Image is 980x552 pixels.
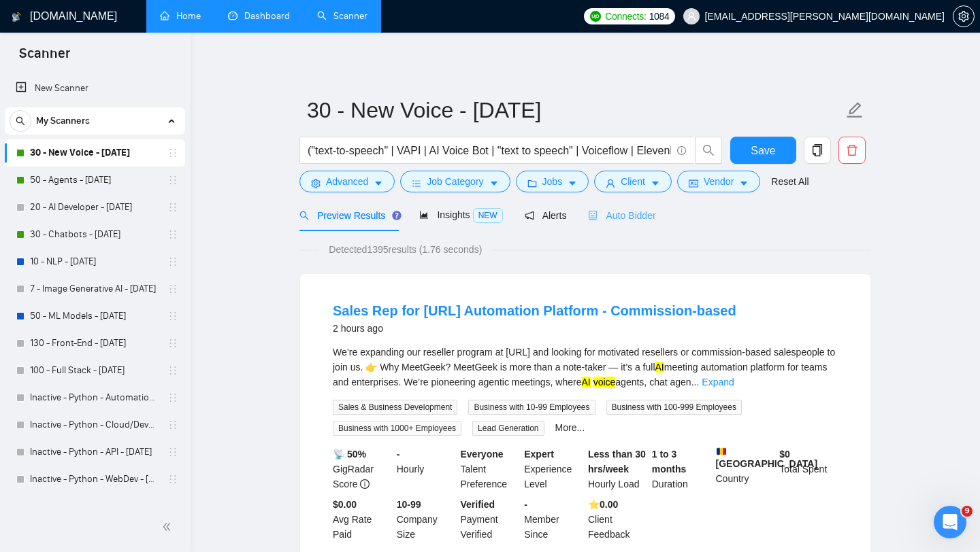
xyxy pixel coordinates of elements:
span: holder [167,283,178,294]
a: Expand [702,377,734,387]
span: holder [167,501,178,512]
a: 30 - Chatbots - [DATE] [30,221,159,248]
span: holder [167,175,178,186]
b: $ 0 [779,449,790,460]
span: Advanced [326,174,368,189]
div: 2 hours ago [333,320,736,337]
a: 10 - NLP - [DATE] [30,248,159,275]
div: Duration [649,447,713,491]
iframe: Intercom live chat [934,506,966,538]
span: info-circle [360,479,370,489]
b: - [524,499,527,510]
span: copy [804,144,830,156]
div: Hourly Load [585,447,649,491]
div: Payment Verified [458,497,522,542]
span: caret-down [374,178,383,188]
span: NEW [473,208,503,223]
span: user [687,12,696,21]
button: delete [838,137,866,164]
span: Detected 1395 results (1.76 seconds) [319,242,491,257]
span: caret-down [651,178,660,188]
span: 1084 [649,9,670,24]
span: holder [167,229,178,240]
span: setting [311,178,321,188]
button: barsJob Categorycaret-down [400,171,510,192]
span: Scanner [8,44,81,72]
b: - [397,449,400,460]
button: settingAdvancedcaret-down [299,171,395,192]
span: Job Category [427,174,483,189]
span: holder [167,311,178,322]
span: double-left [162,520,176,534]
a: Reset All [771,174,808,189]
b: Less than 30 hrs/week [588,449,646,475]
div: Talent Preference [458,447,522,491]
a: Sales Rep for [URL] Automation Platform - Commission-based [333,303,736,318]
button: setting [953,5,975,27]
span: idcard [689,178,698,188]
a: setting [953,11,975,22]
span: holder [167,256,178,267]
div: Total Spent [777,447,840,491]
a: 50 - ML Models - [DATE] [30,303,159,330]
span: Alerts [525,210,567,221]
span: holder [167,365,178,376]
mark: AI [655,362,664,373]
button: userClientcaret-down [594,171,672,192]
img: upwork-logo.png [590,11,601,22]
span: Save [751,142,775,159]
div: We’re expanding our reseller program at [URL] and looking for motivated resellers or commission-b... [333,345,838,390]
span: holder [167,202,178,213]
span: Sales & Business Development [333,400,457,415]
span: Jobs [542,174,563,189]
b: Expert [524,449,554,460]
span: Preview Results [299,210,397,221]
a: Inactive - Python - Automation - [DATE] [30,384,159,411]
span: holder [167,148,178,158]
div: Hourly [394,447,458,491]
span: 9 [962,506,973,517]
a: Inactive - Python - WebDev - [DATE] [30,466,159,493]
img: logo [12,6,21,28]
div: Avg Rate Paid [330,497,394,542]
span: My Scanners [36,107,90,135]
button: copy [804,137,831,164]
span: Insights [419,209,502,220]
span: info-circle [677,146,686,155]
a: 21 - Design - Healthcare - [DATE] [30,493,159,520]
a: New Scanner [16,75,174,102]
span: caret-down [568,178,577,188]
b: ⭐️ 0.00 [588,499,618,510]
b: 1 to 3 months [652,449,687,475]
div: Country [713,447,777,491]
img: 🇷🇴 [717,447,726,456]
a: Inactive - Python - Cloud/DevOps - [DATE] [30,411,159,438]
span: Business with 10-99 Employees [468,400,595,415]
button: Save [730,137,796,164]
div: GigRadar Score [330,447,394,491]
a: homeHome [160,10,201,22]
b: 10-99 [397,499,421,510]
span: holder [167,419,178,430]
span: holder [167,338,178,349]
span: search [696,144,721,156]
span: Business with 1000+ Employees [333,421,461,436]
a: More... [555,422,585,433]
span: Business with 100-999 Employees [606,400,742,415]
a: searchScanner [317,10,367,22]
b: $0.00 [333,499,357,510]
span: delete [839,144,865,156]
button: folderJobscaret-down [516,171,589,192]
input: Scanner name... [307,93,843,127]
button: idcardVendorcaret-down [677,171,760,192]
span: Auto Bidder [588,210,655,221]
a: 7 - Image Generative AI - [DATE] [30,275,159,303]
div: Tooltip anchor [391,209,403,222]
a: 20 - AI Developer - [DATE] [30,194,159,221]
span: user [606,178,615,188]
div: Company Size [394,497,458,542]
a: 100 - Full Stack - [DATE] [30,357,159,384]
span: bars [412,178,421,188]
span: notification [525,211,534,220]
li: New Scanner [5,75,185,102]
